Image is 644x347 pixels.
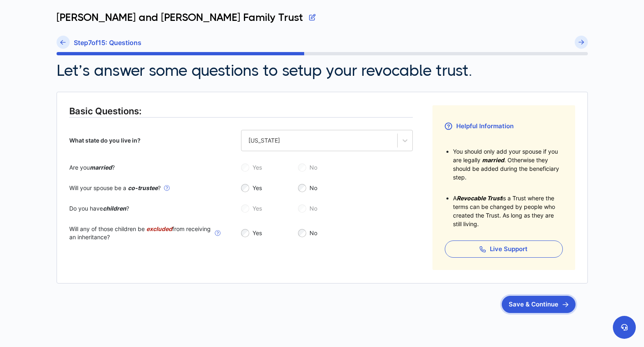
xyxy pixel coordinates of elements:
[453,148,559,181] span: You should only add your spouse if you are legally . Otherwise they should be added during the be...
[253,184,298,192] label: Yes
[57,11,588,36] div: [PERSON_NAME] and [PERSON_NAME] Family Trust
[482,156,504,163] span: married
[502,296,576,313] button: Save & Continue
[309,184,412,192] label: No
[69,163,115,172] div: Are you ?
[69,105,141,117] span: Basic Questions:
[69,130,241,151] label: What state do you live in?
[57,61,472,79] h2: Let’s answer some questions to setup your revocable trust.
[445,240,563,258] button: Live Support
[90,164,112,171] span: married
[69,225,212,241] div: Will any of those children be from receiving an inheritance?
[253,229,298,237] label: Yes
[146,225,172,232] span: excluded
[453,195,555,227] span: A is a Trust where the terms can be changed by people who created the Trust. As long as they are ...
[128,184,158,191] span: co-trustee
[74,39,141,47] h6: Step 7 of 15 : Questions
[103,205,126,212] span: children
[69,184,161,192] div: Will your spouse be a ?
[309,229,412,237] label: No
[248,136,390,145] div: [US_STATE]
[69,204,129,213] div: Do you have ?
[445,118,563,135] h3: Helpful Information
[457,195,502,202] span: Revocable Trust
